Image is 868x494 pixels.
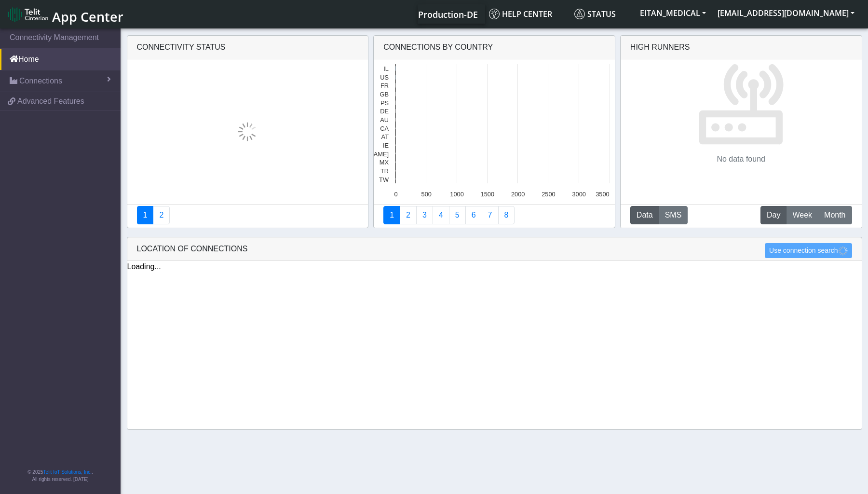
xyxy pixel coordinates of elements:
[698,59,784,146] img: No data found
[127,36,368,59] div: Connectivity status
[542,191,555,198] text: 2500
[380,167,389,175] text: TR
[380,99,389,107] text: PS
[383,65,389,72] text: IL
[481,191,494,198] text: 1500
[398,126,401,132] text: 3
[381,133,389,140] text: AT
[712,4,860,22] button: [EMAIL_ADDRESS][DOMAIN_NAME]
[380,108,389,115] text: DE
[482,206,499,224] a: Zero Session
[8,4,122,25] a: App Center
[400,206,417,224] a: Carrier
[383,206,605,224] nav: Summary paging
[450,191,464,198] text: 1000
[398,160,401,165] text: 1
[399,109,402,114] text: 8
[383,206,400,224] a: Connections By Country
[19,75,62,87] span: Connections
[574,9,585,19] img: status.svg
[398,134,401,140] text: 1
[421,191,432,198] text: 500
[137,206,359,224] nav: Summary paging
[485,4,570,24] a: Help center
[398,168,401,174] text: 1
[398,143,401,149] text: 1
[52,8,123,26] span: App Center
[398,151,401,157] text: 1
[383,142,389,149] text: IE
[380,82,389,89] text: FR
[418,9,478,20] span: Production-DE
[717,153,765,165] p: No data found
[570,4,634,24] a: Status
[127,261,862,273] div: Loading...
[572,191,586,198] text: 3000
[583,66,596,72] text: 3314
[380,159,389,166] text: MX
[238,122,257,141] img: loading.gif
[380,116,389,123] text: AU
[380,91,389,98] text: GB
[394,191,398,198] text: 0
[767,209,780,221] span: Day
[374,36,615,59] div: Connections By Country
[544,75,556,81] text: 2395
[137,206,154,224] a: Connectivity status
[634,4,712,22] button: EITAN_MEDICAL
[498,206,515,224] a: Not Connected for 30 days
[8,7,48,22] img: logo-telit-cinterion-gw-new.png
[465,206,482,224] a: 14 Days Trend
[630,206,659,224] button: Data
[574,9,616,19] span: Status
[511,191,525,198] text: 2000
[659,206,688,224] button: SMS
[409,83,419,89] text: 180
[43,469,92,475] a: Telit IoT Solutions, Inc.
[416,206,433,224] a: Usage per Country
[596,191,609,198] text: 3500
[449,206,466,224] a: Usage by Carrier
[489,9,500,19] img: knowledge.svg
[760,206,787,224] button: Day
[838,246,848,256] img: loading
[489,9,552,19] span: Help center
[399,117,402,123] text: 7
[380,74,389,81] text: US
[792,209,812,221] span: Week
[400,100,406,106] text: 25
[786,206,818,224] button: Week
[433,206,449,224] a: Connections By Carrier
[818,206,852,224] button: Month
[630,41,690,53] div: High Runners
[379,176,389,183] text: TW
[153,206,170,224] a: Deployment status
[765,243,852,258] button: Use connection search
[418,4,477,24] a: Your current platform instance
[824,209,845,221] span: Month
[398,177,401,182] text: 1
[402,92,407,97] text: 57
[127,237,862,261] div: LOCATION OF CONNECTIONS
[380,125,389,132] text: CA
[17,96,84,107] span: Advanced Features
